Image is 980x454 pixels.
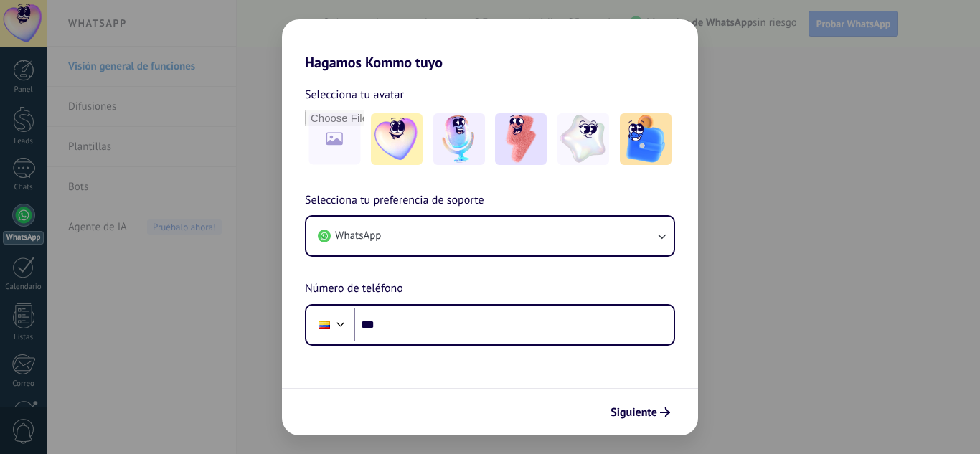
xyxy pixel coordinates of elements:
img: -1.jpeg [371,113,423,165]
img: -2.jpeg [433,113,485,165]
button: WhatsApp [306,217,674,255]
span: Selecciona tu avatar [305,85,404,104]
div: Colombia: + 57 [311,310,338,340]
img: -3.jpeg [495,113,547,165]
h2: Hagamos Kommo tuyo [282,19,698,71]
img: -4.jpeg [557,113,609,165]
img: -5.jpeg [620,113,672,165]
span: Selecciona tu preferencia de soporte [305,191,484,210]
span: Número de teléfono [305,280,403,298]
span: WhatsApp [335,229,381,243]
span: Siguiente [611,407,657,417]
button: Siguiente [604,400,677,425]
